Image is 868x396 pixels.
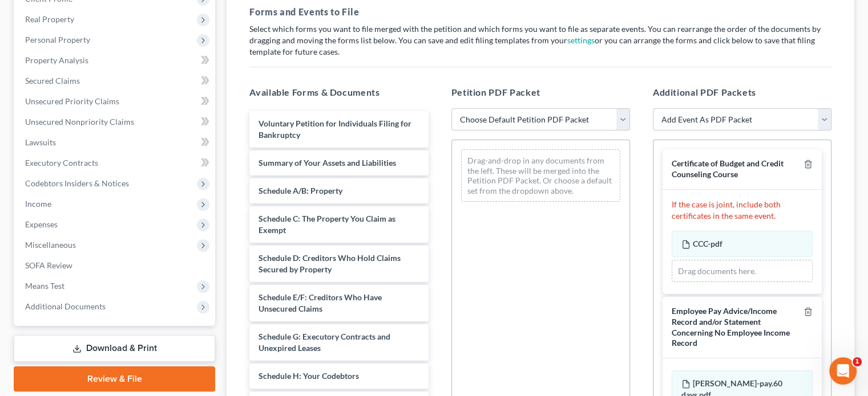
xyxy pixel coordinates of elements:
[25,76,80,85] span: Secured Claims
[25,199,51,209] span: Income
[14,335,215,362] a: Download & Print
[16,71,215,91] a: Secured Claims
[16,50,215,71] a: Property Analysis
[829,357,857,385] iframe: Intercom live chat
[25,35,90,44] span: Personal Property
[259,158,396,168] span: Summary of Your Assets and Liabilities
[259,371,359,381] span: Schedule H: Your Codebtors
[25,240,76,250] span: Miscellaneous
[25,137,56,147] span: Lawsuits
[672,260,813,283] div: Drag documents here.
[25,281,64,291] span: Means Test
[693,239,722,248] span: CCC-pdf
[672,199,813,222] p: If the case is joint, include both certificates in the same event.
[259,253,401,274] span: Schedule D: Creditors Who Hold Claims Secured by Property
[259,119,411,140] span: Voluntary Petition for Individuals Filing for Bankruptcy
[853,357,862,366] span: 1
[16,112,215,132] a: Unsecured Nonpriority Claims
[14,366,215,391] a: Review & File
[16,153,215,173] a: Executory Contracts
[25,96,119,106] span: Unsecured Priority Claims
[25,55,88,65] span: Property Analysis
[16,255,215,276] a: SOFA Review
[16,91,215,112] a: Unsecured Priority Claims
[451,87,540,97] span: Petition PDF Packet
[672,306,790,348] span: Employee Pay Advice/Income Record and/or Statement Concerning No Employee Income Record
[259,332,390,353] span: Schedule G: Executory Contracts and Unexpired Leases
[653,85,831,99] h5: Additional PDF Packets
[25,301,106,311] span: Additional Documents
[259,292,382,313] span: Schedule E/F: Creditors Who Have Unsecured Claims
[249,5,831,19] h5: Forms and Events to File
[25,178,129,188] span: Codebtors Insiders & Notices
[25,14,74,24] span: Real Property
[259,214,395,235] span: Schedule C: The Property You Claim as Exempt
[25,260,72,270] span: SOFA Review
[249,85,428,99] h5: Available Forms & Documents
[25,219,58,229] span: Expenses
[259,186,342,195] span: Schedule A/B: Property
[249,23,831,58] p: Select which forms you want to file merged with the petition and which forms you want to file as ...
[16,132,215,153] a: Lawsuits
[25,117,134,126] span: Unsecured Nonpriority Claims
[25,158,98,168] span: Executory Contracts
[567,35,595,45] a: settings
[672,158,784,179] span: Certificate of Budget and Credit Counseling Course
[461,149,620,202] div: Drag-and-drop in any documents from the left. These will be merged into the Petition PDF Packet. ...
